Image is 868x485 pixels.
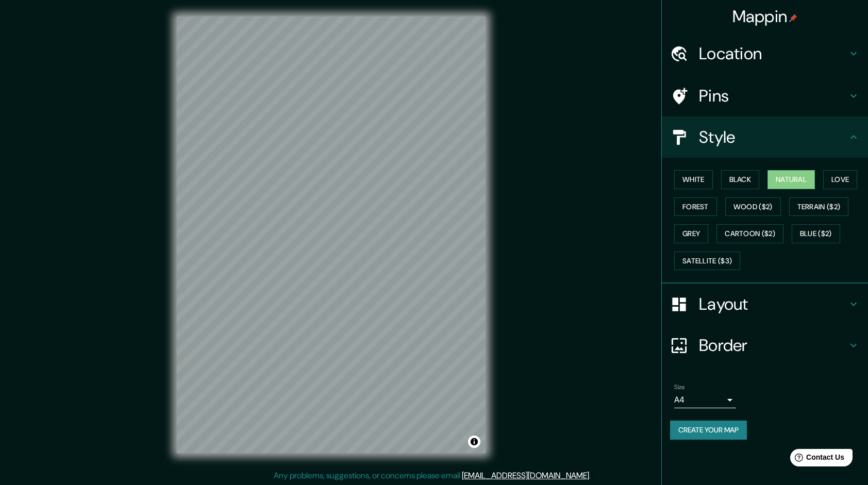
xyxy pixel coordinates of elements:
[674,392,736,408] div: A4
[662,33,868,74] div: Location
[789,197,849,216] button: Terrain ($2)
[177,16,486,453] canvas: Map
[699,294,847,314] h4: Layout
[662,75,868,116] div: Pins
[716,224,783,243] button: Cartoon ($2)
[823,170,857,189] button: Love
[592,470,594,482] div: .
[776,445,857,474] iframe: Help widget launcher
[699,127,847,147] h4: Style
[721,170,760,189] button: Black
[662,116,868,158] div: Style
[767,170,815,189] button: Natural
[792,224,840,243] button: Blue ($2)
[662,325,868,366] div: Border
[674,224,708,243] button: Grey
[670,421,747,440] button: Create your map
[468,436,480,448] button: Toggle attribution
[732,6,798,27] h4: Mappin
[725,197,781,216] button: Wood ($2)
[674,170,713,189] button: White
[462,470,589,481] a: [EMAIL_ADDRESS][DOMAIN_NAME]
[699,43,847,64] h4: Location
[591,470,592,482] div: .
[674,197,717,216] button: Forest
[662,283,868,325] div: Layout
[674,252,740,271] button: Satellite ($3)
[274,470,591,482] p: Any problems, suggestions, or concerns please email .
[699,86,847,106] h4: Pins
[789,14,797,22] img: pin-icon.png
[674,383,685,392] label: Size
[699,335,847,356] h4: Border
